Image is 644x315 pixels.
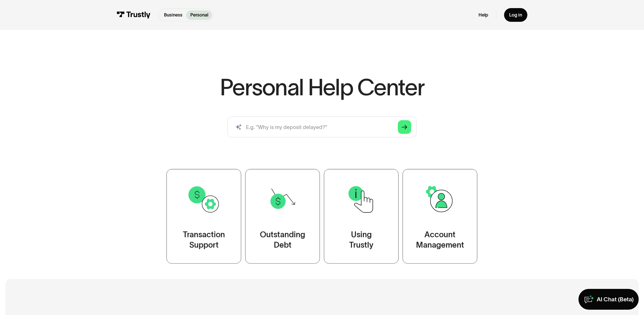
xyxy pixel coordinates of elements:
[349,229,373,250] div: Using Trustly
[324,169,399,264] a: UsingTrustly
[479,12,488,18] a: Help
[227,117,417,137] input: search
[509,12,522,18] div: Log in
[416,229,464,250] div: Account Management
[164,12,182,18] p: Business
[597,295,634,303] div: AI Chat (Beta)
[167,169,241,264] a: TransactionSupport
[260,229,305,250] div: Outstanding Debt
[117,11,151,18] img: Trustly Logo
[504,8,527,22] a: Log in
[578,289,639,310] a: AI Chat (Beta)
[227,117,417,137] form: Search
[245,169,320,264] a: OutstandingDebt
[160,10,186,20] a: Business
[183,229,225,250] div: Transaction Support
[190,12,208,18] p: Personal
[403,169,477,264] a: AccountManagement
[186,10,212,20] a: Personal
[220,76,424,99] h1: Personal Help Center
